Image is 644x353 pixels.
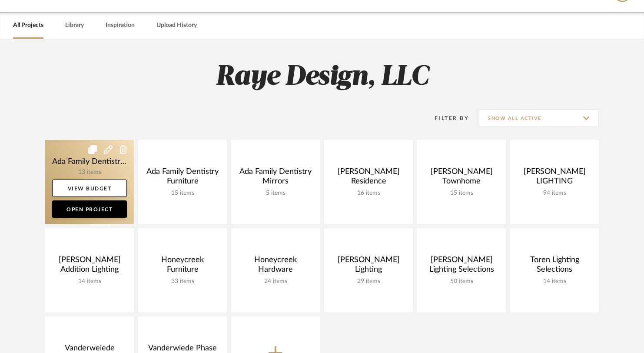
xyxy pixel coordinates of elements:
[331,278,406,285] div: 29 items
[424,167,499,190] div: [PERSON_NAME] Townhome
[106,20,135,31] a: Inspiration
[517,167,592,190] div: [PERSON_NAME] LIGHTING
[13,20,43,31] a: All Projects
[52,278,127,285] div: 14 items
[423,114,469,123] div: Filter By
[52,180,127,197] a: View Budget
[145,278,220,285] div: 33 items
[517,278,592,285] div: 14 items
[238,190,313,197] div: 5 items
[331,167,406,190] div: [PERSON_NAME] Residence
[145,255,220,278] div: Honeycreek Furniture
[424,278,499,285] div: 50 items
[238,278,313,285] div: 24 items
[331,255,406,278] div: [PERSON_NAME] Lighting
[331,190,406,197] div: 16 items
[145,167,220,190] div: Ada Family Dentistry Furniture
[238,255,313,278] div: Honeycreek Hardware
[156,20,197,31] a: Upload History
[424,255,499,278] div: [PERSON_NAME] Lighting Selections
[52,255,127,278] div: [PERSON_NAME] Addition Lighting
[145,190,220,197] div: 15 items
[517,255,592,278] div: Toren Lighting Selections
[424,190,499,197] div: 15 items
[517,190,592,197] div: 94 items
[52,200,127,218] a: Open Project
[238,167,313,190] div: Ada Family Dentistry Mirrors
[9,61,635,93] h2: Raye Design, LLC
[65,20,84,31] a: Library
